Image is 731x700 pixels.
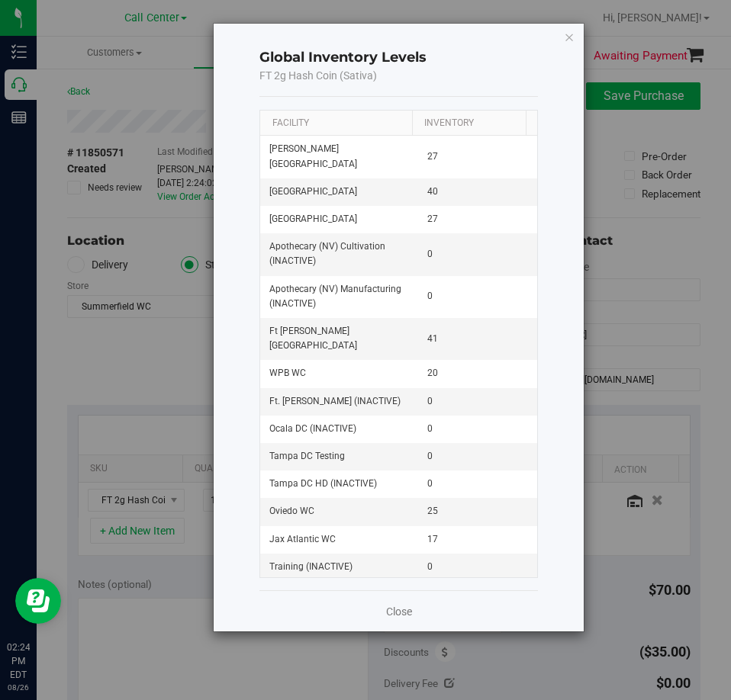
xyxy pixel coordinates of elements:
span: 40 [427,185,438,199]
span: WPB WC [269,366,306,381]
span: [GEOGRAPHIC_DATA] [269,212,357,226]
span: [PERSON_NAME][GEOGRAPHIC_DATA] [269,142,409,171]
span: Apothecary (NV) Manufacturing (INACTIVE) [269,282,409,311]
span: Tampa DC HD (INACTIVE) [269,477,377,491]
span: Ocala DC (INACTIVE) [269,422,356,436]
span: 0 [427,449,433,464]
span: Tampa DC Testing [269,449,345,464]
span: Oviedo WC [269,504,314,519]
span: Ft [PERSON_NAME][GEOGRAPHIC_DATA] [269,324,409,353]
iframe: Resource center [15,578,61,624]
span: 27 [427,212,438,226]
span: Ft. [PERSON_NAME] (INACTIVE) [269,394,401,409]
span: 0 [427,422,433,436]
span: 20 [427,366,438,381]
span: 17 [427,532,438,547]
span: 27 [427,149,438,164]
span: 0 [427,394,433,409]
h4: Global Inventory Levels [259,48,538,68]
span: 41 [427,332,438,346]
span: [GEOGRAPHIC_DATA] [269,185,357,199]
a: Inventory [424,117,474,128]
span: 0 [427,560,433,574]
span: Apothecary (NV) Cultivation (INACTIVE) [269,239,409,268]
a: Close [386,604,412,619]
span: 0 [427,289,433,303]
span: 25 [427,504,438,519]
span: 0 [427,477,433,491]
span: Training (INACTIVE) [269,560,353,574]
span: Jax Atlantic WC [269,532,336,547]
span: FT 2g Hash Coin (Sativa) [259,69,377,82]
a: Facility [272,117,309,128]
span: 0 [427,247,433,262]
